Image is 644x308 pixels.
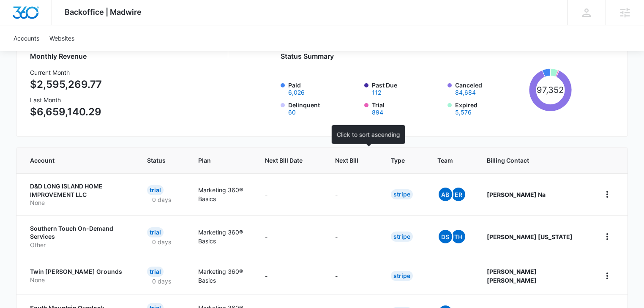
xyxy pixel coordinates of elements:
h2: Status Summary [281,51,572,61]
div: Trial [147,227,164,237]
td: - [255,215,325,258]
span: ER [452,188,465,201]
label: Expired [455,101,526,115]
span: Plan [198,156,244,165]
button: Canceled [455,90,476,95]
tspan: 97,352 [537,84,564,95]
p: Marketing 360® Basics [198,185,244,203]
td: - [255,258,325,294]
span: Type [391,156,405,165]
a: Southern Touch On-Demand ServicesOther [30,224,127,249]
span: AB [439,188,452,201]
td: - [325,215,381,258]
button: Past Due [372,90,381,95]
p: 0 days [147,277,176,286]
span: Status [147,156,166,165]
span: DS [439,230,452,243]
td: - [325,258,381,294]
p: Marketing 360® Basics [198,228,244,245]
p: D&D LONG ISLAND HOME IMPROVEMENT LLC [30,182,127,199]
p: Marketing 360® Basics [198,267,244,285]
a: D&D LONG ISLAND HOME IMPROVEMENT LLCNone [30,182,127,207]
button: Expired [455,109,472,115]
span: Backoffice | Madwire [65,8,142,16]
td: - [255,173,325,215]
div: Stripe [391,189,413,199]
strong: [PERSON_NAME] [US_STATE] [487,233,573,240]
button: home [600,269,614,283]
button: Paid [288,90,305,95]
label: Paid [288,81,359,95]
p: 0 days [147,237,176,246]
p: Other [30,241,127,249]
div: Click to sort ascending [332,125,405,144]
button: home [600,188,614,201]
span: Team [437,156,454,165]
td: - [325,173,381,215]
strong: [PERSON_NAME] [PERSON_NAME] [487,268,537,284]
button: Delinquent [288,109,296,115]
p: Southern Touch On-Demand Services [30,224,127,241]
p: $2,595,269.77 [30,77,102,92]
button: Trial [372,109,383,115]
label: Past Due [372,81,442,95]
p: None [30,199,127,207]
p: $6,659,140.29 [30,104,102,120]
span: Next Bill [335,156,358,165]
label: Canceled [455,81,526,95]
p: Twin [PERSON_NAME] Grounds [30,267,127,276]
div: Stripe [391,232,413,242]
span: Account [30,156,115,165]
span: Billing Contact [487,156,580,165]
h3: Current Month [30,68,102,77]
a: Websites [44,25,79,51]
h2: Monthly Revenue [30,51,218,61]
a: Accounts [8,25,44,51]
button: home [600,230,614,243]
div: Trial [147,185,164,195]
p: None [30,276,127,284]
div: Trial [147,267,164,277]
span: TH [452,230,465,243]
label: Delinquent [288,101,359,115]
div: Stripe [391,271,413,281]
label: Trial [372,101,442,115]
span: Next Bill Date [265,156,303,165]
h3: Last Month [30,95,102,104]
p: 0 days [147,195,176,204]
a: Twin [PERSON_NAME] GroundsNone [30,267,127,284]
strong: [PERSON_NAME] Na [487,191,546,198]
